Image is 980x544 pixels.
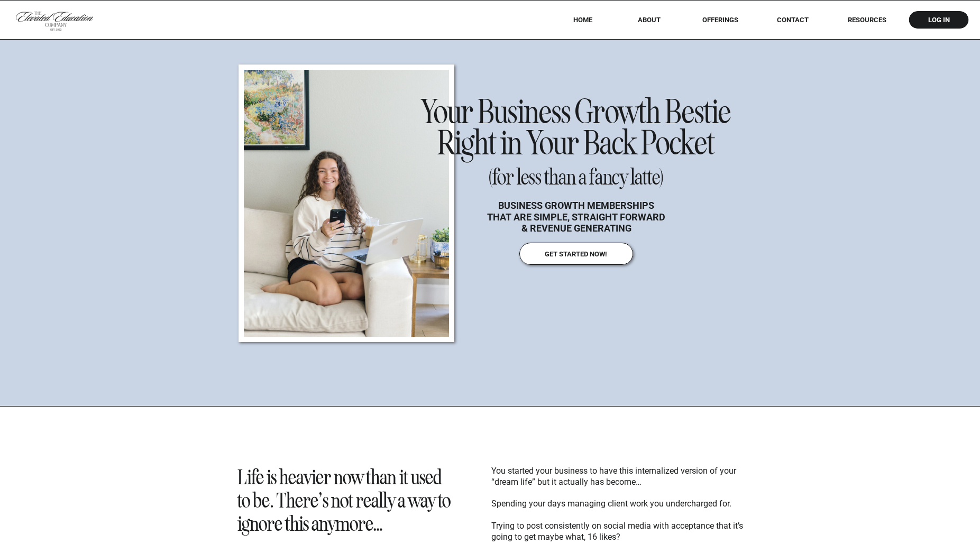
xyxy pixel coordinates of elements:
[770,16,816,24] a: Contact
[237,466,456,535] h3: Life is heavier now than it used to be. There’s not really a way to ignore this anymore…
[420,97,732,151] h1: Your Business Growth Bestie Right in Your Back Pocket
[918,16,959,24] a: log in
[833,16,901,24] a: RESOURCES
[687,16,753,24] a: offerings
[487,200,666,233] p: business growth memberships that are simple, straight forward & revenue generating
[533,250,619,257] a: get started now!
[630,16,668,24] a: About
[469,166,684,191] h2: (for less than a fancy latte)
[559,16,606,24] a: HOME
